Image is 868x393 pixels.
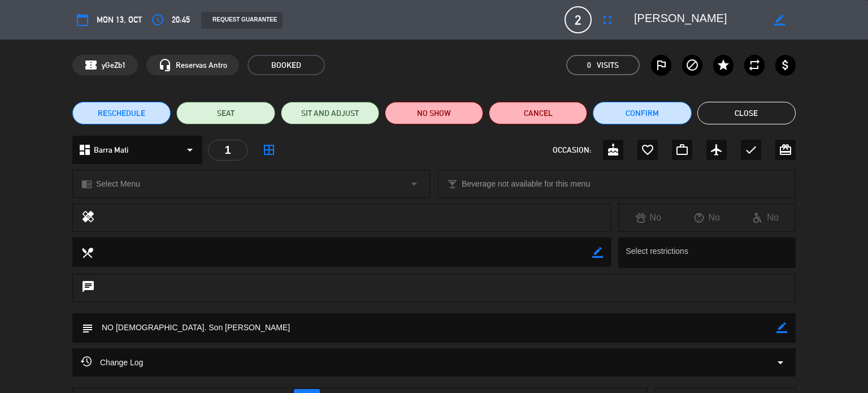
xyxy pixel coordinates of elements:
[776,322,787,333] i: border_color
[172,13,190,27] span: 20:45
[592,247,603,258] i: border_color
[601,13,614,27] i: fullscreen
[81,280,95,296] i: chat
[654,58,668,72] i: outlined_flag
[710,143,723,157] i: airplanemode_active
[96,178,140,191] span: Select Menu
[78,143,92,157] i: dashboard
[84,58,98,72] span: confirmation_number
[462,178,590,191] span: Beverage not available for this menu
[447,179,458,189] i: local_bar
[176,59,227,72] span: Reservas Antro
[385,102,483,124] button: NO SHOW
[201,12,283,29] div: REQUEST GUARANTEE
[262,143,276,157] i: border_all
[102,59,126,72] span: yGeZb1
[248,55,325,75] span: BOOKED
[748,58,761,72] i: repeat
[94,144,128,157] span: Barra Mati
[81,322,93,334] i: subject
[597,10,618,30] button: fullscreen
[774,15,785,25] i: border_color
[553,144,591,157] span: OCCASION:
[97,13,142,27] span: Mon 13, Oct
[685,58,699,72] i: block
[606,143,620,157] i: cake
[717,58,730,72] i: star
[176,102,275,124] button: SEAT
[744,143,758,157] i: check
[81,210,95,226] i: healing
[76,13,89,27] i: calendar_today
[81,246,93,258] i: local_dining
[151,13,164,27] i: access_time
[208,140,248,161] div: 1
[587,59,591,72] span: 0
[619,210,678,225] div: No
[565,6,592,33] span: 2
[407,177,421,191] i: arrow_drop_down
[81,356,143,369] span: Change Log
[158,58,172,72] i: headset_mic
[597,59,619,72] em: Visits
[183,143,197,157] i: arrow_drop_down
[641,143,654,157] i: favorite_border
[779,58,792,72] i: attach_money
[774,356,787,369] i: arrow_drop_down
[675,143,689,157] i: work_outline
[697,102,796,124] button: Close
[593,102,691,124] button: Confirm
[779,143,792,157] i: card_giftcard
[81,179,92,189] i: chrome_reader_mode
[489,102,587,124] button: Cancel
[72,10,93,30] button: calendar_today
[678,210,736,225] div: No
[736,210,795,225] div: No
[147,10,168,30] button: access_time
[281,102,379,124] button: SIT AND ADJUST
[98,107,145,119] span: RESCHEDULE
[72,102,171,124] button: RESCHEDULE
